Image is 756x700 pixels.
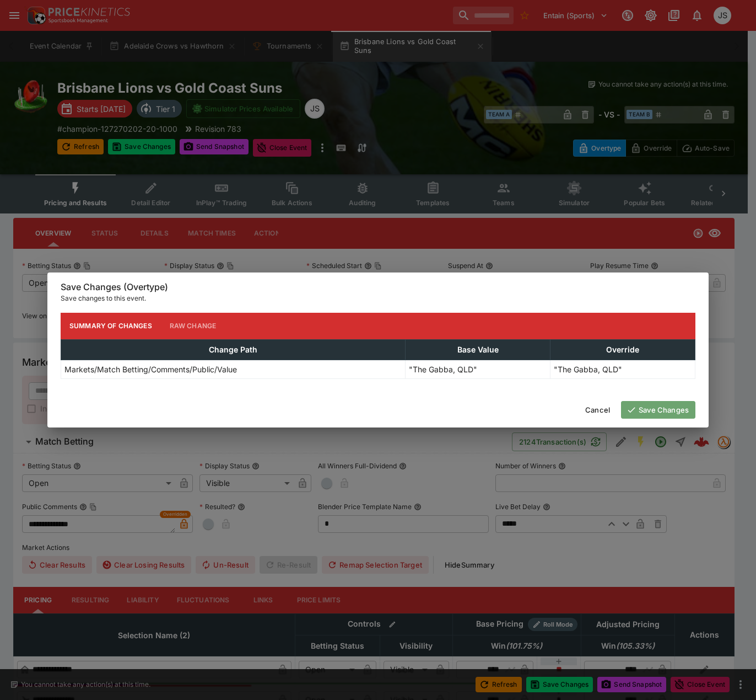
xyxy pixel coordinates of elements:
th: Base Value [406,339,550,360]
button: Save Changes [621,401,695,419]
th: Change Path [61,339,406,360]
p: Markets/Match Betting/Comments/Public/Value [64,364,237,375]
th: Override [550,339,695,360]
button: Cancel [579,401,617,419]
h6: Save Changes (Overtype) [61,281,695,293]
p: Save changes to this event. [61,293,695,304]
td: "The Gabba, QLD" [550,360,695,378]
button: Summary of Changes [61,313,161,339]
button: Raw Change [161,313,225,339]
td: "The Gabba, QLD" [406,360,550,378]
